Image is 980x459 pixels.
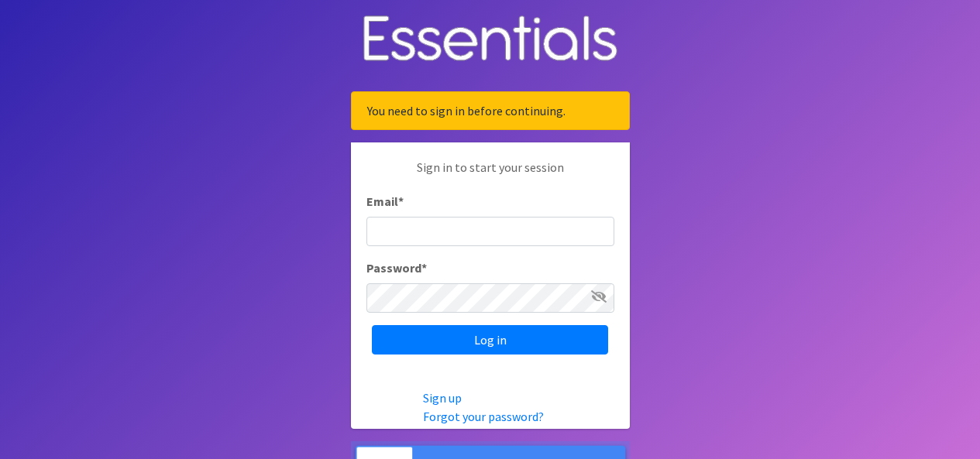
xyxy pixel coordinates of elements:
input: Log in [372,325,608,355]
div: You need to sign in before continuing. [351,91,630,130]
a: Forgot your password? [423,409,544,424]
label: Password [366,259,427,277]
p: Sign in to start your session [366,158,614,192]
a: Sign up [423,390,462,406]
label: Email [366,192,404,211]
abbr: required [398,194,404,209]
abbr: required [421,260,427,276]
